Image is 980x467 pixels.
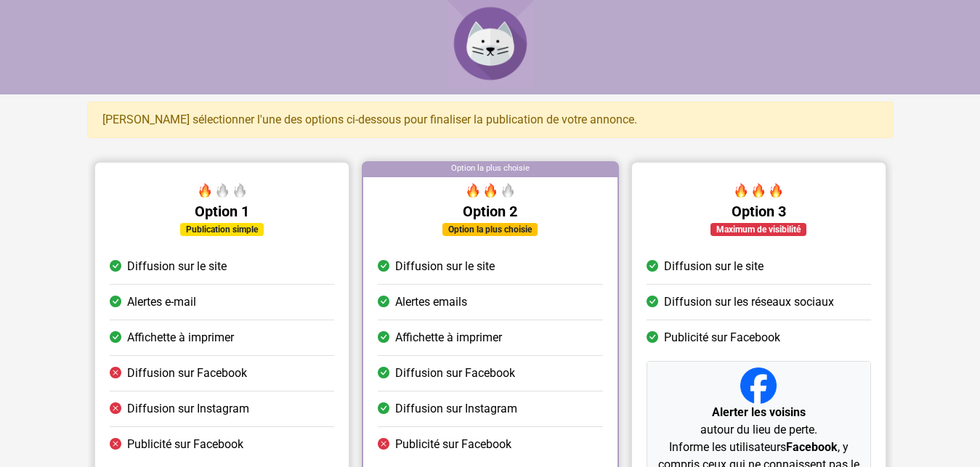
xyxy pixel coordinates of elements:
[646,203,870,220] h5: Option 3
[395,258,495,275] span: Diffusion sur le site
[127,293,196,311] span: Alertes e-mail
[127,329,234,346] span: Affichette à imprimer
[663,329,779,346] span: Publicité sur Facebook
[127,365,247,382] span: Diffusion sur Facebook
[395,293,467,311] span: Alertes emails
[395,365,515,382] span: Diffusion sur Facebook
[711,405,805,419] strong: Alerter les voisins
[127,258,227,275] span: Diffusion sur le site
[442,223,538,236] div: Option la plus choisie
[363,163,617,177] div: Option la plus choisie
[395,400,517,418] span: Diffusion sur Instagram
[652,404,864,439] p: autour du lieu de perte.
[395,329,502,346] span: Affichette à imprimer
[378,203,602,220] h5: Option 2
[663,258,763,275] span: Diffusion sur le site
[395,436,511,453] span: Publicité sur Facebook
[127,400,249,418] span: Diffusion sur Instagram
[710,223,806,236] div: Maximum de visibilité
[663,293,833,311] span: Diffusion sur les réseaux sociaux
[87,102,894,138] div: [PERSON_NAME] sélectionner l'une des options ci-dessous pour finaliser la publication de votre an...
[180,223,264,236] div: Publication simple
[127,436,243,453] span: Publicité sur Facebook
[785,440,837,454] strong: Facebook
[740,367,777,404] img: Facebook
[110,203,334,220] h5: Option 1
